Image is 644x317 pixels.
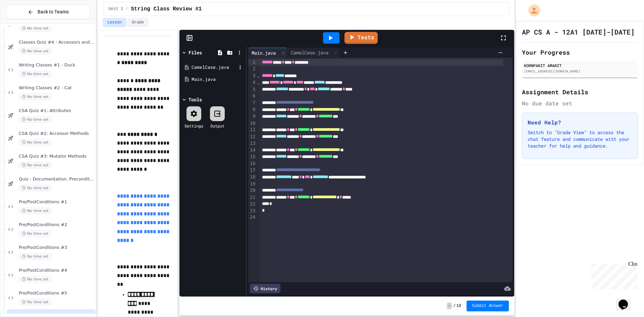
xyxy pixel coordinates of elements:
[248,208,257,214] div: 23
[524,69,636,74] div: [EMAIL_ADDRESS][DOMAIN_NAME]
[248,113,257,120] div: 9
[248,86,257,93] div: 5
[248,134,257,140] div: 12
[528,118,632,126] h3: Need Help?
[3,3,46,43] div: Chat with us now!Close
[189,49,202,56] div: Files
[103,18,126,27] button: Lesson
[19,176,94,182] span: Quiz - Documentation, Preconditions and Postconditions
[457,303,461,309] span: 10
[522,99,638,107] div: No due date set
[19,131,94,137] span: CSA Quiz #2: Accessor Methods
[19,299,52,305] span: No time set
[467,301,509,311] button: Submit Answer
[210,123,224,129] div: Output
[19,199,94,205] span: Pre/PostConditions #1
[19,253,52,260] span: No time set
[127,18,148,27] button: Grade
[109,6,123,12] span: Unit 1
[248,120,257,127] div: 10
[19,245,94,251] span: Pre/PostConditions #3
[250,284,280,293] div: History
[522,27,635,37] h1: AP CS A - 12A1 [DATE]-[DATE]
[344,32,378,44] a: Tests
[19,48,52,54] span: No time set
[248,66,257,72] div: 2
[522,48,638,57] h2: Your Progress
[257,73,260,78] span: Fold line
[248,201,257,208] div: 22
[19,222,94,228] span: Pre/PostConditions #2
[248,59,257,66] div: 1
[287,49,332,56] div: CamelCase.java
[19,108,94,114] span: CSA Quiz #1: Attributes
[521,3,542,18] div: My Account
[248,160,257,167] div: 16
[192,64,236,71] div: CamelCase.java
[248,154,257,160] div: 15
[19,25,52,32] span: No time set
[248,106,257,113] div: 8
[248,126,257,133] div: 11
[19,94,52,100] span: No time set
[19,185,52,191] span: No time set
[19,139,52,146] span: No time set
[19,268,94,273] span: Pre/PostConditions #4
[287,48,340,58] div: CamelCase.java
[248,140,257,147] div: 13
[19,162,52,168] span: No time set
[248,48,287,58] div: Main.java
[588,261,637,289] iframe: chat widget
[472,303,503,309] span: Submit Answer
[19,85,94,91] span: Writing Classes #2 - Cat
[524,62,636,68] div: KORNPAKIT AMARIT
[19,71,52,77] span: No time set
[126,6,128,12] span: /
[248,174,257,180] div: 18
[19,230,52,237] span: No time set
[528,129,632,149] p: Switch to "Grade View" to access the chat feature and communicate with your teacher for help and ...
[184,123,203,129] div: Settings
[19,40,94,45] span: Classes Quiz #4 - Accessors and Mutators
[248,72,257,79] div: 3
[248,147,257,154] div: 14
[19,276,52,282] span: No time set
[19,62,94,68] span: Writing Classes #1 - Duck
[248,194,257,201] div: 21
[19,208,52,214] span: No time set
[19,154,94,159] span: CSA Quiz #3: Mutator Methods
[189,96,202,103] div: Tools
[38,8,69,15] span: Back to Teams
[248,100,257,106] div: 7
[522,87,638,97] h2: Assignment Details
[248,167,257,174] div: 17
[257,80,260,85] span: Fold line
[19,290,94,296] span: Pre/PostConditions #5
[616,290,637,310] iframe: chat widget
[248,181,257,188] div: 19
[248,79,257,86] div: 4
[248,214,257,221] div: 24
[453,303,455,309] span: /
[6,5,90,19] button: Back to Teams
[248,49,279,56] div: Main.java
[248,93,257,100] div: 6
[131,5,202,13] span: String Class Review #1
[248,187,257,194] div: 20
[19,116,52,123] span: No time set
[447,303,452,309] span: -
[192,76,244,83] div: Main.java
